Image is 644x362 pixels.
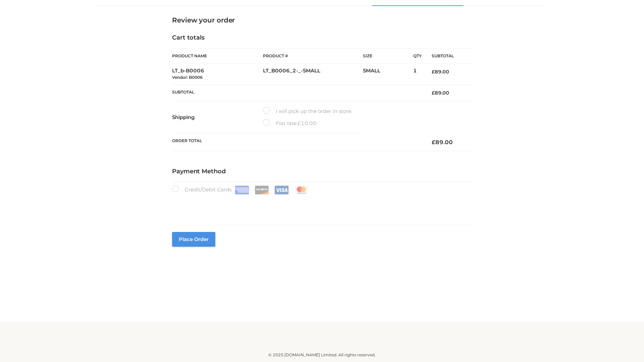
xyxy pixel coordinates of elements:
small: Vendor: B0006 [172,75,203,80]
span: £ [432,69,435,75]
img: Amex [235,186,249,194]
h4: Payment Method [172,168,472,175]
button: Place order [172,232,215,247]
th: Size [363,49,410,64]
img: Discover [255,186,269,194]
th: Product Name [172,48,263,64]
td: LT_B0006_2-_-SMALL [263,64,363,85]
th: Qty [413,48,422,64]
bdi: 89.00 [432,90,449,96]
bdi: 89.00 [432,69,449,75]
th: Product # [263,48,363,64]
td: 1 [413,64,422,85]
td: SMALL [363,64,413,85]
h3: Review your order [172,16,472,24]
div: © 2025 [DOMAIN_NAME] Limited. All rights reserved. [100,352,544,358]
th: Subtotal [172,84,422,101]
label: Credit/Debit Cards [172,185,309,194]
th: Shipping [172,101,263,133]
span: £ [432,139,435,145]
td: LT_b-B0006 [172,64,263,85]
label: Flat rate: [263,119,317,128]
h4: Cart totals [172,34,472,42]
th: Subtotal [422,49,472,64]
iframe: Secure payment input frame [171,193,471,218]
label: I will pick up the order in store. [263,107,352,116]
img: Mastercard [294,186,309,194]
th: Order Total [172,133,422,151]
span: £ [298,120,301,126]
img: Visa [274,186,289,194]
bdi: 89.00 [432,139,453,145]
span: £ [432,90,435,96]
bdi: 10.00 [298,120,317,126]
